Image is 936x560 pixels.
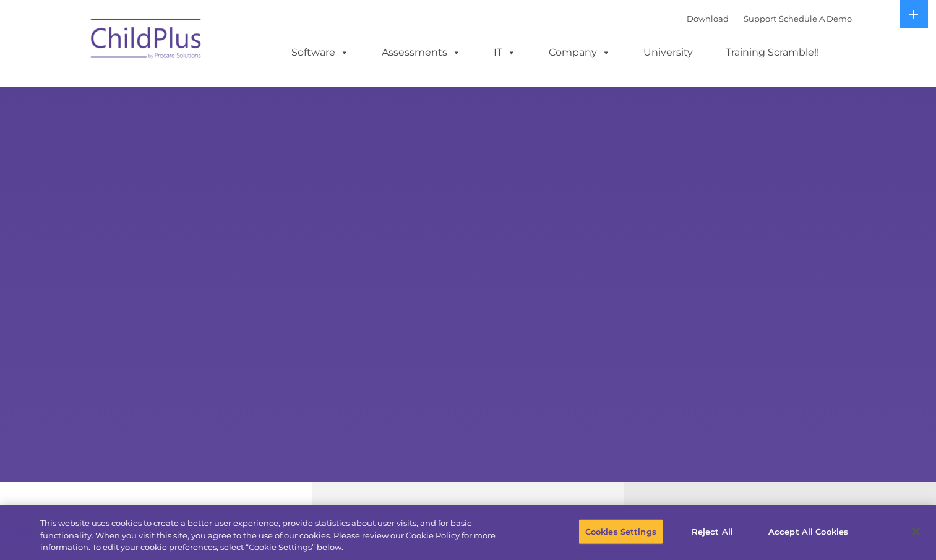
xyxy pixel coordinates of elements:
a: Software [279,40,361,65]
a: University [631,40,705,65]
a: Schedule A Demo [779,14,852,23]
a: Training Scramble!! [713,40,831,65]
button: Reject All [674,519,751,545]
button: Accept All Cookies [762,519,855,545]
button: Cookies Settings [578,519,663,545]
img: ChildPlus by Procare Solutions [85,10,208,72]
a: Support [744,14,776,23]
a: IT [481,40,528,65]
font: | [687,14,852,23]
button: Close [903,518,930,545]
a: Company [536,40,623,65]
div: This website uses cookies to create a better user experience, provide statistics about user visit... [40,517,515,554]
a: Download [687,14,729,23]
a: Assessments [369,40,473,65]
